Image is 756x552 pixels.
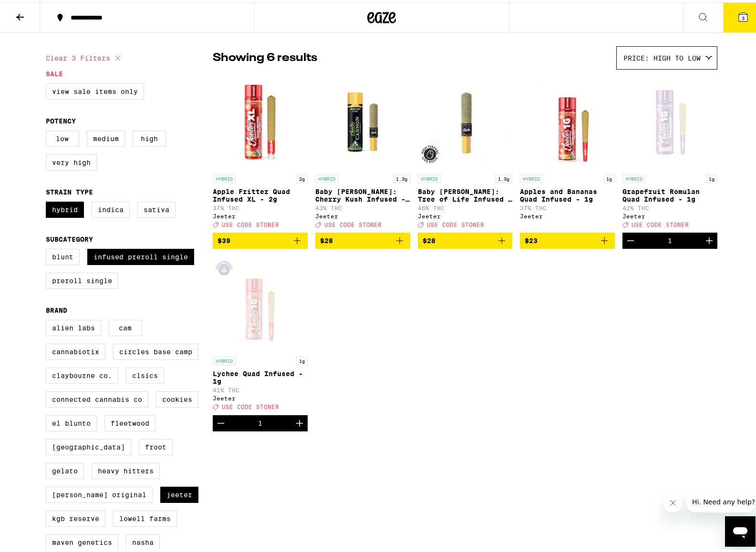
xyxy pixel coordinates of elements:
[104,413,155,429] label: Fleetwood
[418,72,513,167] img: Jeeter - Baby Cannon: Tree of Life Infused - 1.3g
[46,484,153,501] label: [PERSON_NAME] Original
[46,233,93,241] legend: Subcategory
[520,230,615,246] button: Add to bag
[296,172,308,181] p: 2g
[623,52,701,60] span: Price: High to Low
[686,489,756,510] iframe: Message from company
[126,532,160,548] label: NASHA
[217,235,230,242] span: $39
[742,13,745,19] span: 3
[622,72,717,230] a: Open page for Grapefruit Romulan Quad Infused - 1g from Jeeter
[87,128,125,144] label: Medium
[320,235,333,242] span: $28
[423,235,435,242] span: $28
[46,317,101,334] label: Alien Labs
[418,230,513,246] button: Add to bag
[622,172,645,181] p: HYBRID
[315,203,410,209] p: 43% THC
[46,460,84,477] label: Gelato
[315,172,338,181] p: HYBRID
[213,254,308,412] a: Open page for Lychee Quad Infused - 1g from Jeeter
[213,203,308,209] p: 37% THC
[222,402,279,408] span: USE CODE STONER
[622,230,639,246] button: Decrement
[315,185,410,201] p: Baby [PERSON_NAME]: Cherry Kush Infused - 1.3g
[46,199,84,215] label: Hybrid
[213,185,308,201] p: Apple Fritter Quad Infused XL - 2g
[46,186,93,194] legend: Strain Type
[520,172,543,181] p: HYBRID
[213,48,317,64] p: Showing 6 results
[46,304,67,312] legend: Brand
[418,211,513,217] div: Jeeter
[324,219,382,225] span: USE CODE STONER
[520,185,615,201] p: Apples and Bananas Quad Infused - 1g
[92,199,130,215] label: Indica
[622,211,717,217] div: Jeeter
[418,185,513,201] p: Baby [PERSON_NAME]: Tree of Life Infused - 1.3g
[520,72,615,230] a: Open page for Apples and Bananas Quad Infused - 1g from Jeeter
[222,219,279,225] span: USE CODE STONER
[525,235,538,242] span: $23
[213,393,308,399] div: Jeeter
[160,484,198,501] label: Jeeter
[622,185,717,201] p: Grapefruit Romulan Quad Infused - 1g
[46,365,118,381] label: Claybourne Co.
[427,219,484,225] span: USE CODE STONER
[213,72,308,167] img: Jeeter - Apple Fritter Quad Infused XL - 2g
[213,211,308,217] div: Jeeter
[113,341,198,358] label: Circles Base Camp
[126,365,164,381] label: CLSICS
[46,508,105,524] label: KGB Reserve
[213,413,229,429] button: Decrement
[520,72,615,167] img: Jeeter - Apples and Bananas Quad Infused - 1g
[418,203,513,209] p: 46% THC
[46,152,97,168] label: Very High
[156,389,198,405] label: Cookies
[725,514,756,544] iframe: Button to launch messaging window
[291,413,308,429] button: Increment
[139,437,173,453] label: Froot
[315,230,410,246] button: Add to bag
[520,211,615,217] div: Jeeter
[418,72,513,230] a: Open page for Baby Cannon: Tree of Life Infused - 1.3g from Jeeter
[87,246,194,263] label: Infused Preroll Single
[46,413,97,429] label: El Blunto
[113,508,177,524] label: Lowell Farms
[213,354,236,363] p: HYBRID
[133,128,166,144] label: High
[137,199,176,215] label: Sativa
[213,230,308,246] button: Add to bag
[46,341,105,358] label: Cannabiotix
[46,532,118,548] label: Maven Genetics
[520,203,615,209] p: 37% THC
[663,491,683,510] iframe: Close message
[46,128,79,144] label: Low
[213,368,308,383] p: Lychee Quad Infused - 1g
[418,172,441,181] p: HYBRID
[393,172,410,181] p: 1.3g
[46,270,118,286] label: Preroll Single
[632,219,689,225] span: USE CODE STONER
[315,72,410,167] img: Jeeter - Baby Cannon: Cherry Kush Infused - 1.3g
[46,44,124,68] button: Clear 3 filters
[296,354,308,363] p: 1g
[46,389,148,405] label: Connected Cannabis Co
[46,68,63,75] legend: Sale
[622,203,717,209] p: 42% THC
[213,172,236,181] p: HYBRID
[701,230,717,246] button: Increment
[92,460,160,477] label: Heavy Hitters
[46,81,144,97] label: View Sale Items Only
[46,437,131,453] label: [GEOGRAPHIC_DATA]
[315,211,410,217] div: Jeeter
[315,72,410,230] a: Open page for Baby Cannon: Cherry Kush Infused - 1.3g from Jeeter
[258,417,262,425] div: 1
[706,172,717,181] p: 1g
[109,317,142,334] label: CAM
[668,235,672,242] div: 1
[46,115,76,123] legend: Potency
[495,172,512,181] p: 1.3g
[46,246,80,263] label: Blunt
